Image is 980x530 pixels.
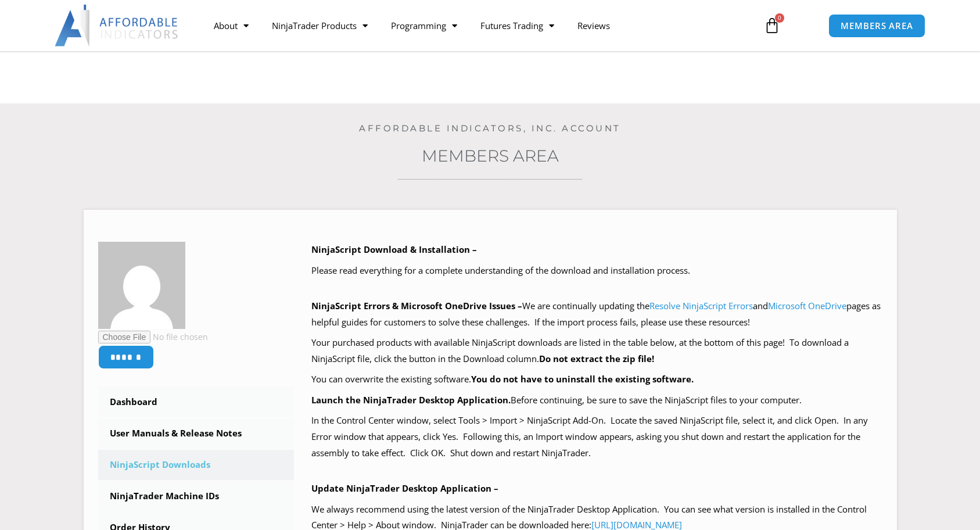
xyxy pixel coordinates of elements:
[311,482,498,494] b: Update NinjaTrader Desktop Application –
[55,5,180,46] img: LogoAI | Affordable Indicators – NinjaTrader
[202,12,260,39] a: About
[311,263,882,279] p: Please read everything for a complete understanding of the download and installation process.
[311,335,882,367] p: Your purchased products with available NinjaScript downloads are listed in the table below, at th...
[359,123,621,134] a: Affordable Indicators, Inc. Account
[746,9,798,42] a: 0
[649,300,753,311] a: Resolve NinjaScript Errors
[98,481,295,511] a: NinjaTrader Machine IDs
[311,394,511,406] b: Launch the NinjaTrader Desktop Application.
[202,12,751,39] nav: Menu
[311,392,882,409] p: Before continuing, be sure to save the NinjaScript files to your computer.
[539,353,654,364] b: Do not extract the zip file!
[768,300,846,311] a: Microsoft OneDrive
[379,12,469,39] a: Programming
[98,387,295,417] a: Dashboard
[566,12,622,39] a: Reviews
[841,22,913,30] span: MEMBERS AREA
[98,242,185,329] img: 68d544741eaeca62496f7877a72a79563a3c018acc7a62430c104d7069bc94a3
[471,373,694,385] b: You do not have to uninstall the existing software.
[311,413,882,461] p: In the Control Center window, select Tools > Import > NinjaScript Add-On. Locate the saved NinjaS...
[98,450,295,480] a: NinjaScript Downloads
[311,371,882,388] p: You can overwrite the existing software.
[422,146,559,166] a: Members Area
[775,13,784,23] span: 0
[469,12,566,39] a: Futures Trading
[311,243,477,255] b: NinjaScript Download & Installation –
[828,14,925,38] a: MEMBERS AREA
[311,300,522,311] b: NinjaScript Errors & Microsoft OneDrive Issues –
[98,418,295,449] a: User Manuals & Release Notes
[260,12,379,39] a: NinjaTrader Products
[311,298,882,331] p: We are continually updating the and pages as helpful guides for customers to solve these challeng...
